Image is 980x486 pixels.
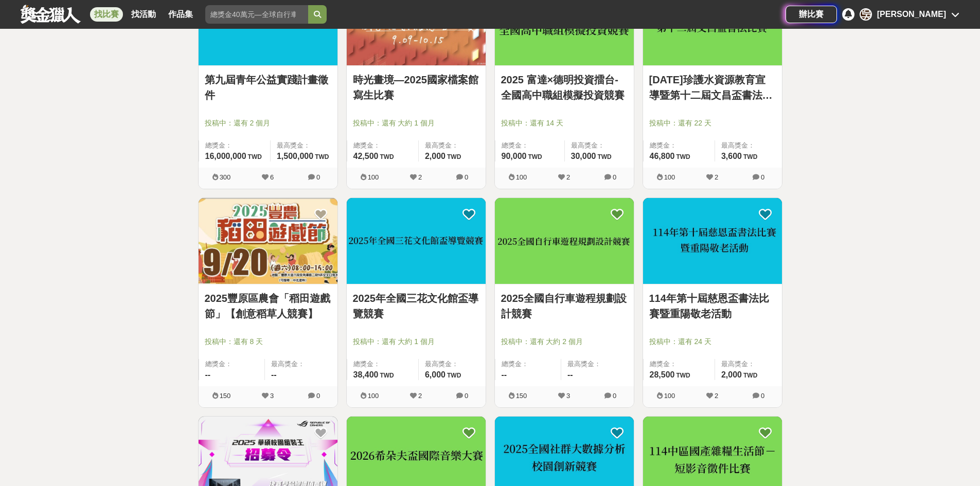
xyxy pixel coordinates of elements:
span: 總獎金： [650,359,708,369]
img: Cover Image [495,198,634,284]
span: 總獎金： [353,359,412,369]
span: TWD [380,372,394,379]
span: 最高獎金： [721,359,776,369]
span: 16,000,000 [205,152,246,160]
span: 3 [270,392,274,400]
span: 2,000 [721,370,742,379]
span: 38,400 [353,370,379,379]
span: 100 [664,173,675,181]
a: [DATE]珍護水資源教育宣導暨第十二屆文昌盃書法比賽 [649,72,776,103]
img: Cover Image [347,198,486,284]
span: TWD [447,372,461,379]
span: 3 [566,392,570,400]
a: Cover Image [643,198,782,284]
span: 投稿中：還有 14 天 [501,118,628,129]
span: 2 [418,392,422,400]
span: 0 [316,173,320,181]
span: 0 [613,173,616,181]
span: TWD [380,153,394,160]
span: 2 [566,173,570,181]
input: 總獎金40萬元—全球自行車設計比賽 [205,5,308,24]
span: 100 [368,173,379,181]
a: 2025全國自行車遊程規劃設計競賽 [501,291,628,321]
span: 2 [715,392,718,400]
span: 0 [761,392,764,400]
span: 46,800 [650,152,675,160]
a: 2025豐原區農會「稻田遊戲節」【創意稻草人競賽】 [205,291,331,321]
a: 114年第十屆慈恩盃書法比賽暨重陽敬老活動 [649,291,776,321]
span: 0 [761,173,764,181]
span: 100 [368,392,379,400]
img: Cover Image [199,198,337,284]
span: 2 [418,173,422,181]
a: Cover Image [347,198,486,284]
div: [PERSON_NAME] [877,8,946,21]
span: 投稿中：還有 2 個月 [205,118,331,129]
span: 2 [715,173,718,181]
span: 300 [220,173,231,181]
span: TWD [676,153,690,160]
a: 辦比賽 [786,6,837,23]
span: 90,000 [502,152,527,160]
span: TWD [248,153,262,160]
span: 投稿中：還有 大約 1 個月 [353,336,479,347]
span: 總獎金： [502,359,555,369]
span: 最高獎金： [425,140,479,151]
span: 總獎金： [650,140,708,151]
a: 2025 富達×德明投資擂台-全國高中職組模擬投資競賽 [501,72,628,103]
a: 找比賽 [90,7,123,22]
span: -- [271,370,277,379]
span: TWD [447,153,461,160]
img: Cover Image [643,198,782,284]
span: TWD [597,153,611,160]
span: 42,500 [353,152,379,160]
span: 總獎金： [205,359,259,369]
span: -- [205,370,211,379]
div: 吳 [860,8,872,21]
span: 總獎金： [205,140,264,151]
span: 3,600 [721,152,742,160]
span: 0 [465,173,468,181]
span: 100 [516,173,527,181]
span: 0 [613,392,616,400]
span: TWD [528,153,542,160]
a: Cover Image [495,198,634,284]
a: 找活動 [127,7,160,22]
span: 最高獎金： [721,140,776,151]
span: 150 [220,392,231,400]
span: 6 [270,173,274,181]
a: 第九屆青年公益實踐計畫徵件 [205,72,331,103]
span: 投稿中：還有 大約 1 個月 [353,118,479,129]
span: 0 [465,392,468,400]
span: 28,500 [650,370,675,379]
a: 作品集 [164,7,197,22]
span: 最高獎金： [567,359,628,369]
a: 2025年全國三花文化館盃導覽競賽 [353,291,479,321]
span: 投稿中：還有 大約 2 個月 [501,336,628,347]
span: 1,500,000 [277,152,313,160]
a: 時光畫境—2025國家檔案館寫生比賽 [353,72,479,103]
span: -- [567,370,573,379]
span: TWD [315,153,329,160]
span: TWD [743,153,757,160]
a: Cover Image [199,198,337,284]
span: 2,000 [425,152,446,160]
span: 30,000 [571,152,596,160]
span: 總獎金： [502,140,558,151]
span: 投稿中：還有 8 天 [205,336,331,347]
span: 最高獎金： [425,359,479,369]
span: TWD [743,372,757,379]
span: -- [502,370,507,379]
span: 最高獎金： [271,359,331,369]
span: 6,000 [425,370,446,379]
span: 投稿中：還有 22 天 [649,118,776,129]
span: 100 [664,392,675,400]
span: TWD [676,372,690,379]
span: 最高獎金： [571,140,628,151]
span: 投稿中：還有 24 天 [649,336,776,347]
span: 0 [316,392,320,400]
span: 總獎金： [353,140,412,151]
span: 最高獎金： [277,140,331,151]
span: 150 [516,392,527,400]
